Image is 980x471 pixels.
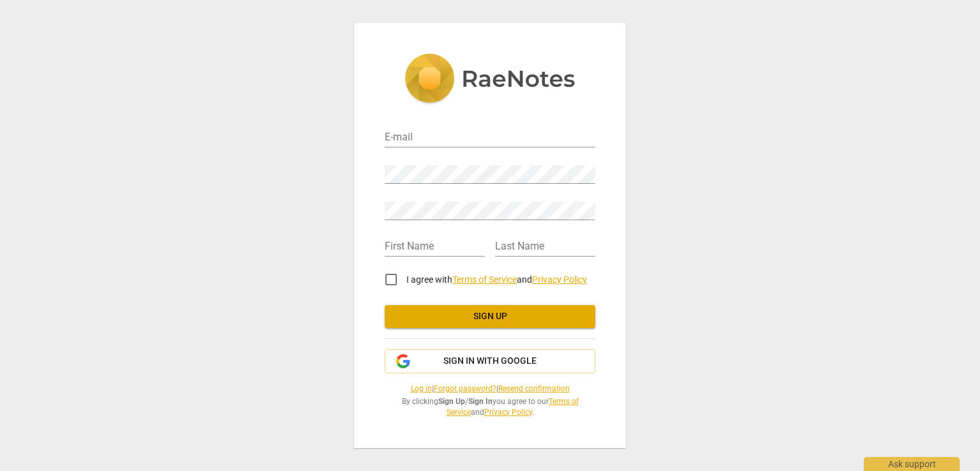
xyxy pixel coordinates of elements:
a: Terms of Service [447,397,579,417]
img: 5ac2273c67554f335776073100b6d88f.svg [405,54,575,106]
a: Privacy Policy [532,274,587,285]
button: Sign up [385,305,595,328]
a: Resend confirmation [498,384,570,393]
button: Sign in with Google [385,349,595,373]
div: Ask support [864,457,960,471]
span: Sign up [395,310,585,323]
a: Privacy Policy [484,408,532,417]
a: Log in [411,384,432,393]
b: Sign In [468,397,493,406]
span: By clicking / you agree to our and . [385,396,595,417]
span: Sign in with Google [443,355,537,368]
span: I agree with and [406,274,587,285]
b: Sign Up [438,397,465,406]
a: Forgot password? [434,384,496,393]
span: | | [385,384,595,394]
a: Terms of Service [452,274,517,285]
